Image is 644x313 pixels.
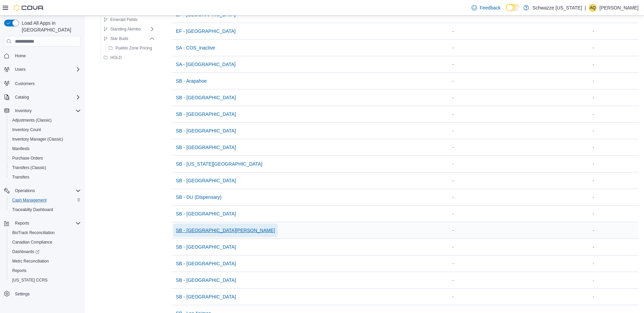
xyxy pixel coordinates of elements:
[591,110,639,118] div: -
[173,58,238,71] button: SA - [GEOGRAPHIC_DATA]
[532,4,582,12] p: Schwazze [US_STATE]
[12,219,32,227] button: Reports
[591,160,639,168] div: -
[10,248,81,256] span: Dashboards
[591,210,639,218] div: -
[173,273,239,287] button: SB - [GEOGRAPHIC_DATA]
[10,229,57,237] a: BioTrack Reconciliation
[451,210,552,218] div: -
[101,16,140,24] button: Emerald Fields
[10,276,50,284] a: [US_STATE] CCRS
[19,20,81,33] span: Load All Apps in [GEOGRAPHIC_DATA]
[10,196,81,204] span: Cash Management
[10,276,81,284] span: Washington CCRS
[1,78,84,88] button: Customers
[173,24,238,38] button: EF - [GEOGRAPHIC_DATA]
[591,127,639,135] div: -
[7,125,84,134] button: Inventory Count
[591,259,639,268] div: -
[10,145,81,153] span: Manifests
[176,127,236,134] span: SB - [GEOGRAPHIC_DATA]
[10,248,42,256] a: Dashboards
[12,127,41,132] span: Inventory Count
[591,93,639,102] div: -
[173,190,224,204] button: SB - DU (Dispensary)
[110,17,137,22] span: Emerald Fields
[7,275,84,285] button: [US_STATE] CCRS
[10,135,81,143] span: Inventory Manager (Classic)
[10,145,32,153] a: Manifests
[10,238,81,246] span: Canadian Compliance
[12,165,46,170] span: Transfers (Classic)
[14,4,44,11] img: Cova
[15,81,35,86] span: Customers
[7,256,84,266] button: Metrc Reconciliation
[1,65,84,74] button: Users
[176,244,236,250] span: SB - [GEOGRAPHIC_DATA]
[1,218,84,228] button: Reports
[10,206,81,214] span: Traceabilty Dashboard
[1,106,84,116] button: Inventory
[451,259,552,268] div: -
[12,137,63,142] span: Inventory Manager (Classic)
[15,188,35,193] span: Operations
[10,257,52,265] a: Metrc Reconciliation
[12,290,32,298] a: Settings
[10,257,81,265] span: Metrc Reconciliation
[590,4,595,12] span: AQ
[173,174,239,187] button: SB - [GEOGRAPHIC_DATA]
[7,195,84,205] button: Cash Management
[173,224,278,237] button: SB - [GEOGRAPHIC_DATA][PERSON_NAME]
[585,4,586,12] p: |
[12,207,53,212] span: Traceabilty Dashboard
[176,94,236,101] span: SB - [GEOGRAPHIC_DATA]
[173,207,239,221] button: SB - [GEOGRAPHIC_DATA]
[10,206,56,214] a: Traceabilty Dashboard
[589,4,597,12] div: Anastasia Queen
[176,210,236,217] span: SB - [GEOGRAPHIC_DATA]
[451,176,552,185] div: -
[12,155,43,161] span: Purchase Orders
[591,276,639,284] div: -
[10,126,44,134] a: Inventory Count
[173,257,239,270] button: SB - [GEOGRAPHIC_DATA]
[451,293,552,301] div: -
[1,51,84,61] button: Home
[451,60,552,68] div: -
[10,238,55,246] a: Canadian Compliance
[7,144,84,153] button: Manifests
[451,44,552,52] div: -
[176,111,236,118] span: SB - [GEOGRAPHIC_DATA]
[451,77,552,85] div: -
[451,110,552,118] div: -
[7,237,84,247] button: Canadian Compliance
[7,247,84,256] a: Dashboards
[591,143,639,151] div: -
[173,290,239,304] button: SB - [GEOGRAPHIC_DATA]
[173,91,239,104] button: SB - [GEOGRAPHIC_DATA]
[1,289,84,299] button: Settings
[176,277,236,284] span: SB - [GEOGRAPHIC_DATA]
[176,144,236,151] span: SB - [GEOGRAPHIC_DATA]
[1,92,84,102] button: Catalog
[469,1,503,15] a: Feedback
[12,187,81,195] span: Operations
[12,51,81,60] span: Home
[591,243,639,251] div: -
[10,267,81,275] span: Reports
[12,197,47,203] span: Cash Management
[106,44,155,52] button: Pueblo Zone Pricing
[451,276,552,284] div: -
[7,228,84,237] button: BioTrack Reconciliation
[7,266,84,275] button: Reports
[12,93,81,101] span: Catalog
[12,290,81,298] span: Settings
[7,172,84,182] button: Transfers
[110,26,141,32] span: Standing Akimbo
[12,118,52,123] span: Adjustments (Classic)
[101,54,124,62] button: HOLD
[10,173,32,181] a: Transfers
[12,277,48,283] span: [US_STATE] CCRS
[12,107,34,115] button: Inventory
[12,65,28,74] button: Users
